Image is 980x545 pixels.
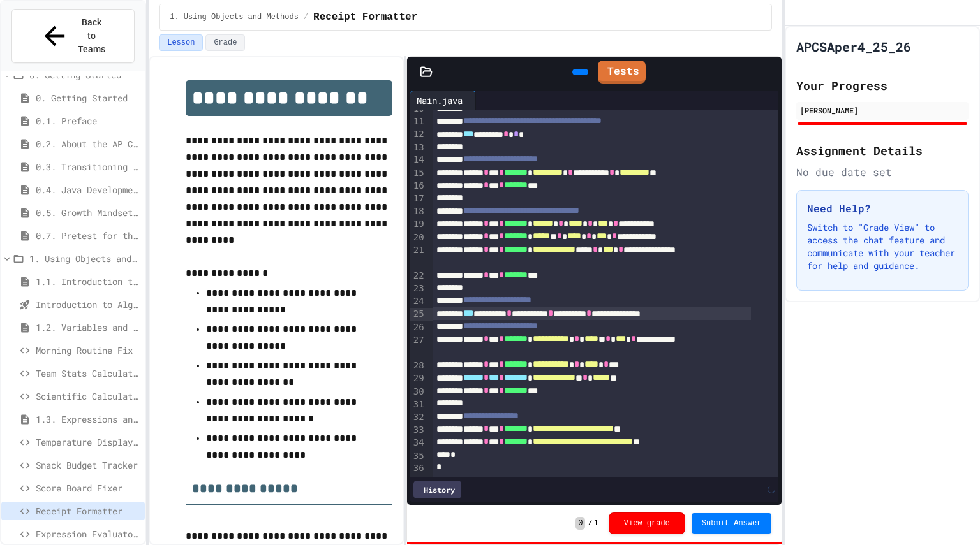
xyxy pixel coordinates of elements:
[702,518,762,528] span: Submit Answer
[410,282,426,295] div: 23
[410,231,426,244] div: 20
[36,435,140,449] span: Temperature Display Fix
[410,180,426,193] div: 16
[410,372,426,385] div: 29
[36,298,140,311] span: Introduction to Algorithms, Programming, and Compilers
[410,193,426,205] div: 17
[36,275,140,288] span: 1.1. Introduction to Algorithms, Programming, and Compilers
[36,229,140,242] span: 0.7. Pretest for the AP CSA Exam
[159,34,203,51] button: Lesson
[410,94,469,107] div: Main.java
[410,360,426,372] div: 28
[36,206,140,219] span: 0.5. Growth Mindset and Pair Programming
[800,105,965,116] div: [PERSON_NAME]
[36,481,140,495] span: Score Board Fixer
[410,270,426,282] div: 22
[36,183,140,196] span: 0.4. Java Development Environments
[36,137,140,150] span: 0.2. About the AP CSA Exam
[36,91,140,105] span: 0. Getting Started
[36,344,140,357] span: Morning Routine Fix
[36,160,140,173] span: 0.3. Transitioning from AP CSP to AP CSA
[36,458,140,472] span: Snack Budget Tracker
[410,218,426,231] div: 19
[410,308,426,321] div: 25
[77,16,107,56] span: Back to Teams
[692,513,772,534] button: Submit Answer
[410,295,426,308] div: 24
[11,9,135,63] button: Back to Teams
[410,411,426,424] div: 32
[410,115,426,128] div: 11
[410,167,426,180] div: 15
[807,201,958,216] h3: Need Help?
[410,437,426,449] div: 34
[410,205,426,218] div: 18
[410,91,476,110] div: Main.java
[410,386,426,398] div: 30
[29,252,140,265] span: 1. Using Objects and Methods
[410,450,426,463] div: 35
[575,517,585,530] span: 0
[205,34,245,51] button: Grade
[313,10,417,25] span: Receipt Formatter
[410,334,426,360] div: 27
[36,504,140,518] span: Receipt Formatter
[796,38,911,55] h1: APCSAper4_25_26
[410,424,426,437] div: 33
[410,462,426,475] div: 36
[796,76,969,94] h2: Your Progress
[598,61,646,84] a: Tests
[36,114,140,127] span: 0.1. Preface
[796,142,969,159] h2: Assignment Details
[170,12,299,22] span: 1. Using Objects and Methods
[410,103,426,115] div: 10
[304,12,308,22] span: /
[594,518,598,528] span: 1
[36,412,140,426] span: 1.3. Expressions and Output [New]
[36,321,140,334] span: 1.2. Variables and Data Types
[36,389,140,403] span: Scientific Calculator
[796,164,969,180] div: No due date set
[588,518,592,528] span: /
[410,398,426,411] div: 31
[410,244,426,270] div: 21
[807,221,958,272] p: Switch to "Grade View" to access the chat feature and communicate with your teacher for help and ...
[410,128,426,141] div: 12
[609,512,685,534] button: View grade
[410,321,426,334] div: 26
[413,481,461,498] div: History
[410,154,426,166] div: 14
[36,367,140,380] span: Team Stats Calculator
[410,142,426,154] div: 13
[36,527,140,541] span: Expression Evaluator Fix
